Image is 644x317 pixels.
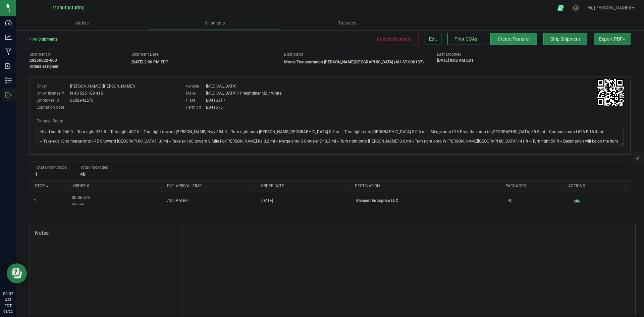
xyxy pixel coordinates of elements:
[35,165,67,170] span: Total Order/Stops
[5,77,12,84] inline-svg: Inventory
[149,16,281,30] a: Shipments
[447,33,484,45] button: Print COAs
[30,37,58,42] a: All Shipments
[131,60,168,64] strong: [DATE] 2:00 PM EDT
[37,97,70,103] label: Employee ID
[281,16,414,30] a: Transfers
[572,5,580,11] div: Manage settings
[37,119,63,123] span: Planned Route
[284,51,303,57] label: Distributor
[80,171,86,177] strong: 40
[597,79,624,106] img: Scan me!
[30,51,121,57] span: Shipment #
[70,97,94,103] div: 0602942578
[52,5,85,11] span: Manufacturing
[37,90,70,96] label: Driver license #
[500,180,562,192] th: Packages
[5,34,12,41] inline-svg: Analytics
[206,90,281,96] div: [MEDICAL_DATA] / Freightliner M2 / White
[377,36,412,42] span: Cancel Shipment
[562,180,625,192] th: Actions
[5,63,12,69] inline-svg: Inbound
[186,90,206,96] label: Make
[5,92,12,98] inline-svg: Outbound
[429,36,437,42] span: Edit
[588,5,631,10] span: Hi, [PERSON_NAME]!
[37,104,70,110] label: Expiration date
[350,180,500,192] th: Destination
[70,90,103,96] div: N 40 525 189 415
[72,201,91,207] p: Allocated
[67,180,161,192] th: Order #
[16,16,149,30] a: Orders
[284,60,424,64] strong: Motas Transportation [PERSON_NAME][GEOGRAPHIC_DATA] (AU-ST-000137)
[553,1,568,14] span: Open Ecommerce Menu
[196,20,234,26] span: Shipments
[425,33,441,45] button: Edit
[80,165,108,170] span: Total Packages
[550,36,580,42] span: Ship Shipment
[5,48,12,55] inline-svg: Manufacturing
[508,198,513,204] span: 40
[186,104,206,110] label: Permit #
[356,198,500,204] p: Element Enterprise LLC
[131,51,158,57] label: Shipment Date
[30,180,67,192] th: Stop #
[498,36,530,42] span: Create Transfer
[206,83,236,89] div: [MEDICAL_DATA]
[206,97,225,103] div: BD41631 /
[490,33,537,45] button: Create Transfer
[37,83,70,89] label: Driver
[34,198,36,204] span: 1
[437,58,474,63] strong: [DATE] 8:02 AM EDT
[5,19,12,26] inline-svg: Dashboard
[454,36,477,42] span: Print COAs
[186,97,206,103] label: Plate
[7,263,27,283] iframe: Resource center
[3,291,13,309] p: 08:02 AM EDT
[594,33,631,45] button: Export PDF
[161,180,255,192] th: Est. arrival time
[186,83,206,89] label: Vehicle
[370,33,419,45] button: Cancel Shipment
[72,195,91,207] span: 00005878
[597,79,624,106] qrcode: 20250822-003
[30,64,58,69] strong: Orders assigned
[30,58,57,63] strong: 20250822-003
[329,20,366,26] span: Transfers
[437,51,462,57] label: Last Modified
[543,33,587,45] button: Ship Shipment
[67,20,98,26] span: Orders
[256,180,350,192] th: Order date
[35,171,38,177] strong: 1
[206,104,223,110] div: BD41615
[3,309,13,314] p: 08/22
[261,198,273,204] span: [DATE]
[70,83,135,89] div: [PERSON_NAME] ([PERSON_NAME])
[35,229,177,237] span: Notes
[167,198,190,204] span: 7:00 PM EDT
